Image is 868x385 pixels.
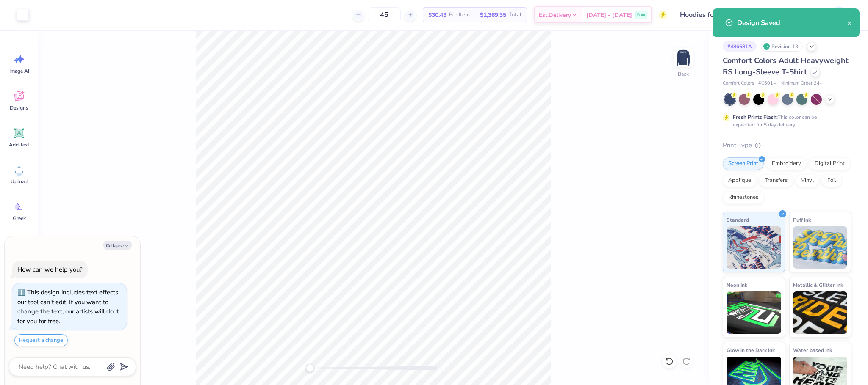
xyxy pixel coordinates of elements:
button: close [847,18,853,28]
div: Accessibility label [306,364,314,372]
button: Request a change [14,334,68,346]
span: Metallic & Glitter Ink [793,280,843,289]
span: Water based Ink [793,346,832,355]
span: Total [509,11,521,19]
span: Add Text [9,141,29,148]
span: Designs [10,104,28,111]
input: Untitled Design [674,6,736,23]
div: How can we help you? [17,265,83,274]
div: Design Saved [737,18,847,28]
span: Free [637,12,645,18]
span: Per Item [449,11,470,19]
span: $30.43 [428,11,446,19]
span: Greek [13,215,26,222]
span: [DATE] - [DATE] [586,11,632,19]
span: Neon Ink [727,280,747,289]
img: Neon Ink [727,291,781,334]
div: This design includes text effects our tool can't edit. If you want to change the text, our artist... [17,288,119,325]
input: – – [368,7,401,22]
span: $1,369.35 [480,11,506,19]
img: Naina Mehta [830,6,847,23]
span: Glow in the Dark Ink [727,346,775,355]
button: Collapse [103,241,132,250]
span: Image AI [9,68,29,74]
span: Est. Delivery [539,11,571,19]
img: Metallic & Glitter Ink [793,291,848,334]
span: Upload [11,178,28,185]
a: NM [814,6,851,23]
